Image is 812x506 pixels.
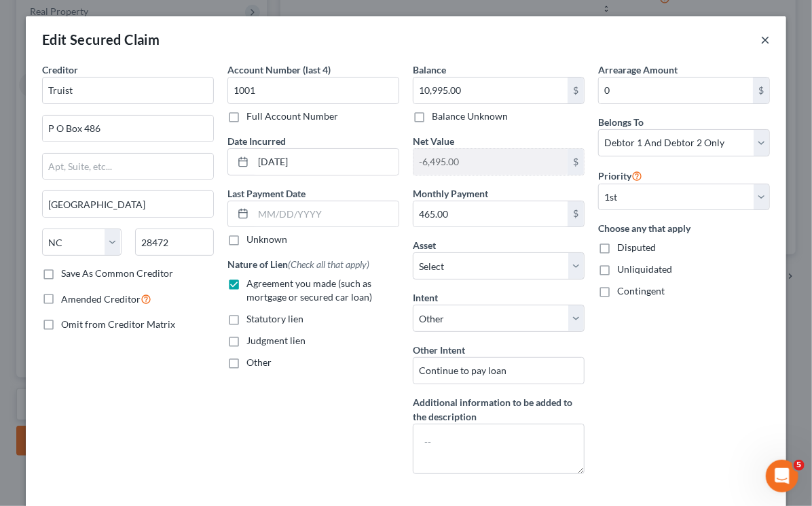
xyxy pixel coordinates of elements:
[43,116,213,141] input: Enter address...
[598,63,678,77] label: Arrearage Amount
[227,257,369,271] label: Nature of Lien
[42,30,160,49] div: Edit Secured Claim
[43,191,213,217] input: Enter city...
[413,186,488,201] label: Monthly Payment
[61,318,175,330] span: Omit from Creditor Matrix
[568,149,584,175] div: $
[568,78,584,103] div: $
[227,186,306,201] label: Last Payment Date
[794,460,805,471] span: 5
[42,64,78,75] span: Creditor
[760,31,770,48] button: ×
[413,201,568,227] input: 0.00
[413,395,585,424] label: Additional information to be added to the description
[246,356,272,368] span: Other
[253,149,399,175] input: MM/DD/YYYY
[413,290,438,305] label: Intent
[227,134,286,148] label: Date Incurred
[432,109,508,123] label: Balance Unknown
[253,201,399,227] input: MM/DD/YYYY
[413,343,465,357] label: Other Intent
[43,154,213,180] input: Apt, Suite, etc...
[246,335,306,346] span: Judgment lien
[568,201,584,227] div: $
[413,357,585,384] input: Specify...
[599,78,753,103] input: 0.00
[246,233,287,246] label: Unknown
[227,77,399,104] input: XXXX
[598,167,642,184] label: Priority
[766,460,798,492] iframe: Intercom live chat
[288,258,369,270] span: (Check all that apply)
[413,134,454,148] label: Net Value
[135,229,215,256] input: Enter zip...
[61,267,173,280] label: Save As Common Creditor
[598,116,644,128] span: Belongs To
[413,63,446,77] label: Balance
[246,277,372,303] span: Agreement you made (such as mortgage or secured car loan)
[413,149,568,175] input: 0.00
[246,313,303,324] span: Statutory lien
[617,285,665,297] span: Contingent
[227,63,331,77] label: Account Number (last 4)
[413,78,568,103] input: 0.00
[42,77,214,104] input: Search creditor by name...
[61,293,141,305] span: Amended Creditor
[413,239,436,251] span: Asset
[753,78,769,103] div: $
[246,109,338,123] label: Full Account Number
[617,263,672,275] span: Unliquidated
[598,221,770,235] label: Choose any that apply
[617,241,656,253] span: Disputed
